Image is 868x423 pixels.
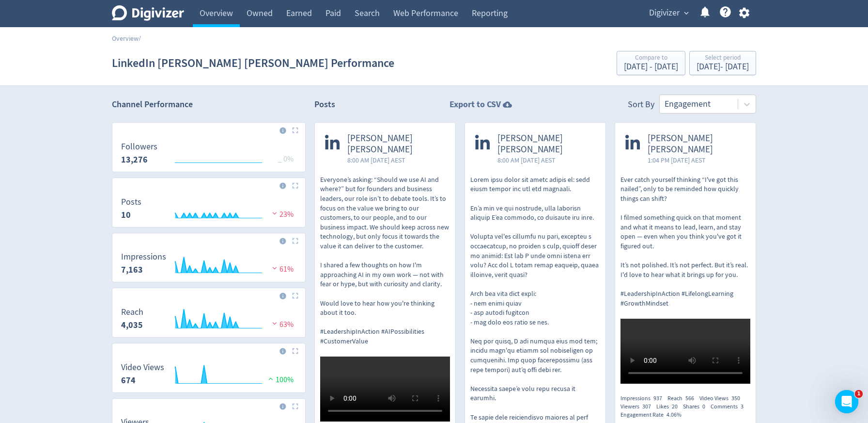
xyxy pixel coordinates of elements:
span: 307 [642,403,651,410]
svg: Video Views 674 [116,363,301,389]
span: 23% [270,210,294,219]
span: 8:00 AM [DATE] AEST [347,155,445,165]
span: 937 [653,394,662,402]
dt: Video Views [121,362,164,373]
img: Placeholder [292,182,298,189]
span: 1 [855,390,863,398]
span: expand_more [682,9,691,17]
div: Comments [711,403,749,411]
strong: 13,276 [121,154,148,165]
div: Likes [656,403,683,411]
span: _ 0% [278,154,294,164]
span: 20 [672,403,678,410]
img: positive-performance.svg [266,375,276,382]
span: 4.06% [666,411,682,419]
div: [DATE] - [DATE] [697,63,749,71]
span: 63% [270,320,294,329]
span: 350 [731,394,740,402]
span: 3 [741,403,744,410]
div: Viewers [620,403,656,411]
span: [PERSON_NAME] [PERSON_NAME] [497,133,595,155]
img: negative-performance.svg [270,210,279,217]
button: Digivizer [646,5,691,21]
svg: Reach 4,035 [116,308,301,333]
iframe: Intercom live chat [835,390,858,413]
img: Placeholder [292,127,298,133]
p: Ever catch yourself thinking “I've got this nailed”, only to be reminded how quickly things can s... [620,175,750,308]
div: Engagement Rate [620,411,687,419]
span: 8:00 AM [DATE] AEST [497,155,595,165]
strong: 4,035 [121,319,143,331]
span: 0 [702,403,705,410]
svg: Impressions 7,163 [116,252,301,278]
span: 566 [685,394,694,402]
img: Placeholder [292,238,298,244]
span: 100% [266,375,294,385]
img: negative-performance.svg [270,320,279,327]
div: Select period [697,54,749,63]
div: Sort By [628,98,654,114]
strong: 674 [121,374,136,386]
span: 1:04 PM [DATE] AEST [648,155,745,165]
img: Placeholder [292,293,298,299]
svg: Followers 13,276 [116,142,301,168]
dt: Reach [121,307,143,318]
div: [DATE] - [DATE] [624,63,678,71]
span: [PERSON_NAME] [PERSON_NAME] [347,133,445,155]
dt: Impressions [121,251,166,262]
strong: Export to CSV [449,98,501,111]
div: Compare to [624,54,678,63]
img: Placeholder [292,403,298,409]
span: Digivizer [649,5,680,21]
span: / [139,34,141,43]
button: Compare to[DATE] - [DATE] [617,51,685,75]
svg: Posts 10 [116,197,301,223]
a: [PERSON_NAME] [PERSON_NAME]1:04 PM [DATE] AESTEver catch yourself thinking “I've got this nailed”... [615,123,756,387]
button: Select period[DATE]- [DATE] [689,51,756,75]
div: Video Views [699,394,745,403]
p: Everyone’s asking: “Should we use AI and where?” but for founders and business leaders, our role ... [320,175,450,346]
span: [PERSON_NAME] [PERSON_NAME] [648,133,745,155]
img: negative-performance.svg [270,264,279,272]
img: Placeholder [292,348,298,354]
div: Impressions [620,394,667,403]
dt: Posts [121,196,141,208]
h2: Posts [314,98,335,114]
div: Shares [683,403,711,411]
a: Overview [112,34,139,43]
strong: 10 [121,209,131,221]
h1: LinkedIn [PERSON_NAME] [PERSON_NAME] Performance [112,48,394,79]
div: Reach [667,394,699,403]
span: 61% [270,264,294,274]
h2: Channel Performance [112,98,306,111]
strong: 7,163 [121,264,143,276]
dt: Followers [121,141,157,152]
